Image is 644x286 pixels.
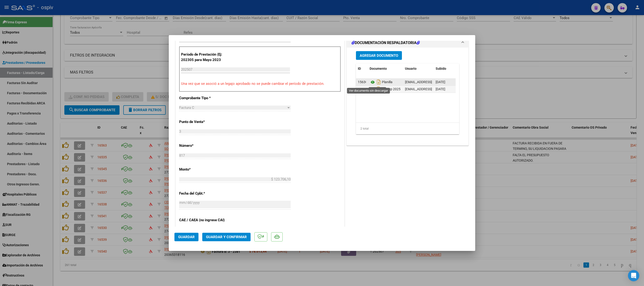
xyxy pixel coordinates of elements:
button: Agregar Documento [356,51,402,60]
p: CAE / CAEA (no ingrese CAI) [179,217,228,223]
p: Punto de Venta [179,119,228,125]
p: Fecha del Cpbt. [179,191,228,196]
button: Guardar y Confirmar [202,233,251,241]
div: 2 total [356,123,459,135]
span: Usuario [405,67,417,70]
span: Guardar y Confirmar [206,235,247,239]
p: Una vez que se asoció a un legajo aprobado no se puede cambiar el período de prestación. [181,81,339,86]
i: Descargar documento [376,85,382,93]
span: [DATE] [436,80,445,84]
span: 15631 [358,87,367,91]
span: Guardar [178,235,195,239]
span: Planilla [370,80,392,84]
p: Comprobante Tipo * [179,95,228,101]
span: [DATE] [436,87,445,91]
p: Monto [179,167,228,172]
span: Documento [370,67,387,70]
datatable-header-cell: Documento [368,64,403,74]
mat-expansion-panel-header: DOCUMENTACIÓN RESPALDATORIA [347,38,468,48]
div: Open Intercom Messenger [628,270,639,281]
span: Subido [436,67,446,70]
p: Período de Prestación (Ej: 202305 para Mayo 2023 [181,52,228,62]
h1: DOCUMENTACIÓN RESPALDATORIA [351,40,420,46]
span: Agregar Documento [360,53,398,58]
span: 15630 [358,80,367,84]
p: Número [179,143,228,148]
div: DOCUMENTACIÓN RESPALDATORIA [347,48,468,145]
datatable-header-cell: Subido [434,64,457,74]
datatable-header-cell: ID [356,64,368,74]
span: [EMAIL_ADDRESS][DOMAIN_NAME] - [PERSON_NAME] [405,87,485,91]
span: Factura C [179,106,194,110]
button: Guardar [174,233,198,241]
span: [EMAIL_ADDRESS][DOMAIN_NAME] - [PERSON_NAME] [405,80,485,84]
span: ID [358,67,361,70]
i: Descargar documento [376,78,382,86]
span: Presup 2025 [370,87,400,91]
datatable-header-cell: Usuario [403,64,434,74]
